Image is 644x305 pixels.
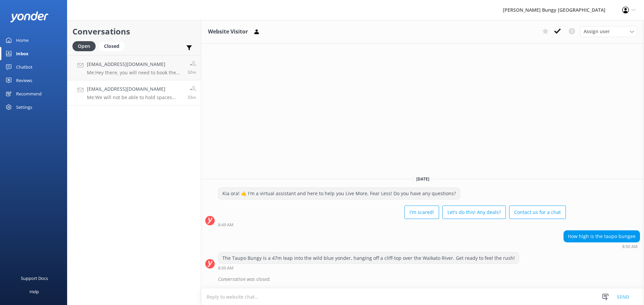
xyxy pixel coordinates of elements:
[584,28,610,35] span: Assign user
[218,223,233,227] strong: 8:49 AM
[16,33,29,47] div: Home
[99,42,128,50] a: Closed
[72,42,99,50] a: Open
[205,274,640,285] div: 2025-10-11T19:58:26.759
[16,47,29,60] div: Inbox
[10,11,49,22] img: yonder-white-logo.png
[67,80,201,105] a: [EMAIL_ADDRESS][DOMAIN_NAME]Me:We will not be able to hold spaces without payment33m
[87,70,182,76] p: Me: Hey there, you will need to book the Kawarau Bungy & Nevis Swing combo directly with us eithe...
[87,61,182,68] h4: [EMAIL_ADDRESS][DOMAIN_NAME]
[442,206,506,219] button: Let's do this! Any deals?
[564,231,640,242] div: How high is the taupo bungee
[187,94,196,100] span: Oct 12 2025 08:39am (UTC +13:00) Pacific/Auckland
[218,222,566,227] div: Oct 12 2025 08:49am (UTC +13:00) Pacific/Auckland
[412,176,433,182] span: [DATE]
[218,188,460,199] div: Kia ora! 🤙 I'm a virtual assistant and here to help you Live More, Fear Less! Do you have any que...
[72,25,196,38] h2: Conversations
[218,252,519,264] div: The Taupo Bungy is a 47m leap into the wild blue yonder, hanging off a cliff-top over the Waikato...
[72,41,96,51] div: Open
[187,69,196,75] span: Oct 12 2025 08:40am (UTC +13:00) Pacific/Auckland
[16,74,32,87] div: Reviews
[16,60,33,74] div: Chatbot
[87,94,182,100] p: Me: We will not be able to hold spaces without payment
[405,206,439,219] button: I'm scared!
[67,55,201,80] a: [EMAIL_ADDRESS][DOMAIN_NAME]Me:Hey there, you will need to book the Kawarau Bungy & Nevis Swing c...
[16,100,32,114] div: Settings
[563,244,640,249] div: Oct 12 2025 08:50am (UTC +13:00) Pacific/Auckland
[580,26,637,37] div: Assign User
[218,265,519,270] div: Oct 12 2025 08:50am (UTC +13:00) Pacific/Auckland
[87,85,182,93] h4: [EMAIL_ADDRESS][DOMAIN_NAME]
[30,285,39,298] div: Help
[622,245,638,249] strong: 8:50 AM
[21,272,48,285] div: Support Docs
[208,27,248,36] h3: Website Visitor
[99,41,124,51] div: Closed
[218,274,640,285] div: Conversation was closed.
[218,266,233,270] strong: 8:50 AM
[509,206,566,219] button: Contact us for a chat
[16,87,42,100] div: Recommend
